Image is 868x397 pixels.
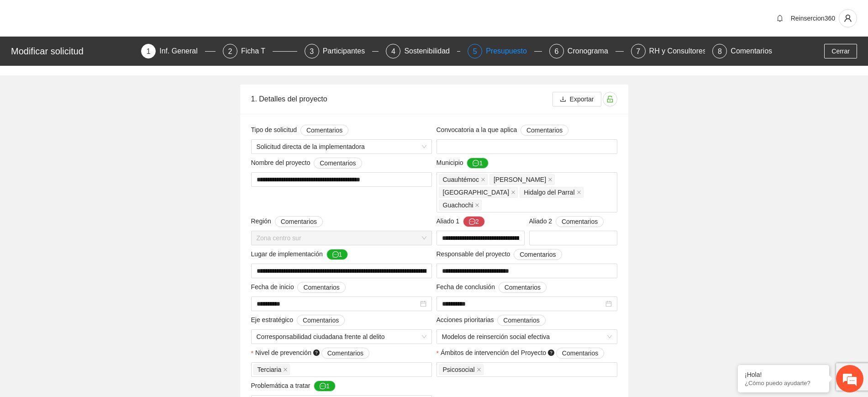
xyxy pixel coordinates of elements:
button: Fecha de inicio [297,282,345,293]
span: Aliado 1 [437,216,485,227]
span: message [332,251,339,259]
span: Zona centro sur [257,231,426,245]
span: Comentarios [327,348,363,358]
span: close [511,190,516,195]
span: Comentarios [562,348,598,358]
span: 7 [636,48,640,55]
textarea: Escriba su mensaje y pulse “Intro” [5,249,174,281]
div: Sostenibilidad [404,44,457,58]
span: message [320,383,326,390]
span: Cerrar [831,46,850,56]
span: Cuauhtémoc [439,174,488,185]
span: Cuauhtémoc [443,175,479,185]
div: Participantes [323,44,373,58]
span: Chihuahua [439,187,518,198]
div: Chatee con nosotros ahora [47,47,153,58]
div: 1. Detalles del proyecto [251,86,552,112]
span: Comentarios [562,217,598,227]
span: 2 [228,48,232,55]
button: downloadExportar [552,92,601,106]
p: ¿Cómo puedo ayudarte? [745,380,822,386]
span: unlock [603,95,617,103]
span: Ámbitos de intervención del Proyecto [441,348,604,359]
span: Convocatoria a la que aplica [437,125,569,136]
div: 4Sostenibilidad [386,44,460,58]
span: bell [773,15,787,22]
button: Nivel de prevención question-circle [321,348,369,359]
div: 6Cronograma [549,44,624,58]
div: 7RH y Consultores [631,44,705,58]
button: Fecha de conclusión [499,282,547,293]
span: [GEOGRAPHIC_DATA] [443,187,510,197]
span: Problemática a tratar [251,381,336,392]
span: close [481,177,485,182]
button: Convocatoria a la que aplica [521,125,568,136]
span: download [560,96,566,103]
span: close [283,367,288,372]
span: Modelos de reinserción social efectiva [442,330,612,344]
button: user [839,9,857,27]
span: 1 [147,48,151,55]
span: Estamos en línea. [53,122,126,214]
button: Lugar de implementación [326,249,348,260]
span: Guachochi [439,200,482,211]
button: Ámbitos de intervención del Proyecto question-circle [556,348,604,359]
button: Eje estratégico [297,315,345,326]
div: Modificar solicitud [11,44,136,58]
span: Nombre del proyecto [251,158,362,169]
span: 4 [391,48,395,55]
span: Eje estratégico [251,315,345,326]
span: Psicosocial [443,365,475,375]
span: Comentarios [303,315,339,325]
span: Región [251,216,323,227]
span: question-circle [548,349,554,356]
button: Problemática a tratar [314,381,336,392]
div: Comentarios [731,44,772,58]
span: 8 [718,48,722,55]
span: Comentarios [303,282,339,292]
button: unlock [603,92,617,106]
span: Aliado 2 [529,216,604,227]
div: 1Inf. General [141,44,216,58]
span: 3 [310,48,314,55]
span: Psicosocial [439,364,484,375]
button: bell [773,11,787,26]
button: Región [275,216,323,227]
span: user [839,14,857,22]
span: Comentarios [505,282,541,292]
span: Responsable del proyecto [437,249,562,260]
button: Responsable del proyecto [514,249,562,260]
div: Cronograma [568,44,615,58]
button: Aliado 2 [556,216,604,227]
span: Fecha de inicio [251,282,346,293]
span: close [477,367,481,372]
div: 8Comentarios [712,44,772,58]
span: Terciaria [258,365,282,375]
span: 5 [473,48,477,55]
span: Comentarios [520,249,556,259]
span: question-circle [313,349,320,356]
div: 3Participantes [305,44,379,58]
button: Cerrar [824,44,857,58]
button: Municipio [467,158,489,169]
span: Comentarios [320,158,356,168]
span: message [473,160,479,167]
span: Comentarios [281,217,317,227]
span: Terciaria [253,364,290,375]
span: Tipo de solicitud [251,125,349,136]
span: Comentarios [306,125,342,135]
span: Exportar [570,94,594,104]
div: 2Ficha T [223,44,297,58]
button: Acciones prioritarias [497,315,545,326]
span: Nivel de prevención [255,348,369,359]
div: Inf. General [159,44,205,58]
span: Hidalgo del Parral [524,187,574,197]
span: [PERSON_NAME] [494,175,546,185]
div: ¡Hola! [745,371,822,378]
div: RH y Consultores [649,44,714,58]
button: Tipo de solicitud [300,125,348,136]
span: message [469,218,475,226]
span: close [577,190,581,195]
div: 5Presupuesto [468,44,542,58]
span: Comentarios [503,315,539,325]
